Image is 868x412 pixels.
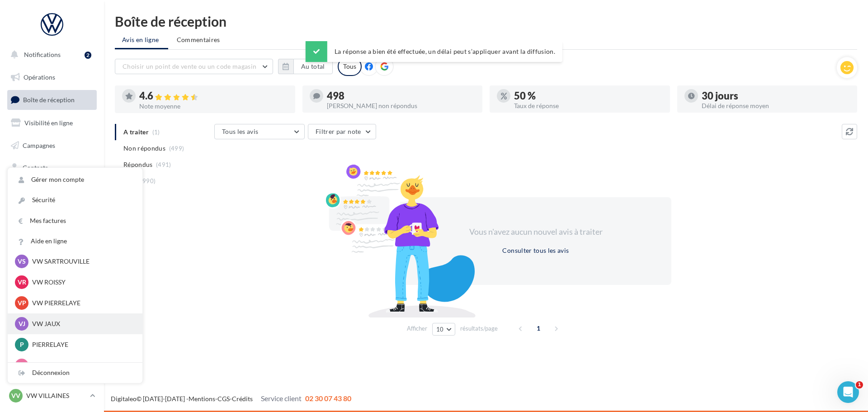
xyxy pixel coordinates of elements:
[115,14,857,28] div: Boîte de réception
[5,158,99,177] a: Contacts
[111,395,351,403] span: © [DATE]-[DATE] - - -
[8,363,142,383] div: Déconnexion
[8,190,142,210] a: Sécurité
[514,91,663,101] div: 50 %
[8,231,142,251] a: Aide en ligne
[432,323,455,336] button: 10
[32,340,132,349] p: PIERRELAYE
[18,257,26,266] span: VS
[306,41,562,62] div: La réponse a bien été effectuée, un délai peut s’appliquer avant la diffusion.
[26,391,86,400] p: VW VILLAINES
[499,245,572,256] button: Consulter tous les avis
[702,103,850,109] div: Délai de réponse moyen
[531,321,546,336] span: 1
[24,119,73,127] span: Visibilité en ligne
[278,59,333,74] button: Au total
[5,114,99,133] a: Visibilité en ligne
[217,395,230,403] a: CGS
[305,394,351,403] span: 02 30 07 43 80
[5,136,99,155] a: Campagnes
[23,164,48,171] span: Contacts
[702,91,850,101] div: 30 jours
[20,361,23,370] span: J
[85,52,91,59] div: 2
[5,226,99,252] a: PLV et print personnalisable
[8,211,142,231] a: Mes factures
[141,177,156,185] span: (990)
[189,395,215,403] a: Mentions
[514,103,663,109] div: Taux de réponse
[177,35,220,44] span: Commentaires
[293,59,333,74] button: Au total
[24,73,55,81] span: Opérations
[32,278,132,287] p: VW ROISSY
[232,395,253,403] a: Crédits
[18,298,26,308] span: VP
[24,51,61,58] span: Notifications
[115,59,273,74] button: Choisir un point de vente ou un code magasin
[5,45,95,64] button: Notifications 2
[32,319,132,328] p: VW JAUX
[458,226,613,238] div: Vous n'avez aucun nouvel avis à traiter
[169,145,184,152] span: (499)
[5,204,99,223] a: Calendrier
[32,361,132,370] p: JAUX
[5,256,99,283] a: Campagnes DataOnDemand
[23,96,75,104] span: Boîte de réception
[123,144,165,153] span: Non répondus
[5,181,99,200] a: Médiathèque
[23,141,55,149] span: Campagnes
[156,161,171,168] span: (491)
[327,91,476,101] div: 498
[837,381,859,403] iframe: Intercom live chat
[11,391,20,400] span: VV
[214,124,305,139] button: Tous les avis
[32,257,132,266] p: VW SARTROUVILLE
[327,103,476,109] div: [PERSON_NAME] non répondus
[308,124,376,139] button: Filtrer par note
[111,395,137,403] a: Digitaleo
[123,62,256,70] span: Choisir un point de vente ou un code magasin
[222,128,259,135] span: Tous les avis
[460,324,498,333] span: résultats/page
[5,68,99,87] a: Opérations
[139,103,288,109] div: Note moyenne
[261,394,302,403] span: Service client
[856,381,863,388] span: 1
[20,340,24,349] span: P
[5,90,99,109] a: Boîte de réception
[436,326,444,333] span: 10
[338,57,362,76] div: Tous
[32,298,132,308] p: VW PIERRELAYE
[407,324,427,333] span: Afficher
[8,170,142,190] a: Gérer mon compte
[18,278,26,287] span: VR
[139,91,288,101] div: 4.6
[19,319,25,328] span: VJ
[7,387,97,404] a: VV VW VILLAINES
[123,160,153,169] span: Répondus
